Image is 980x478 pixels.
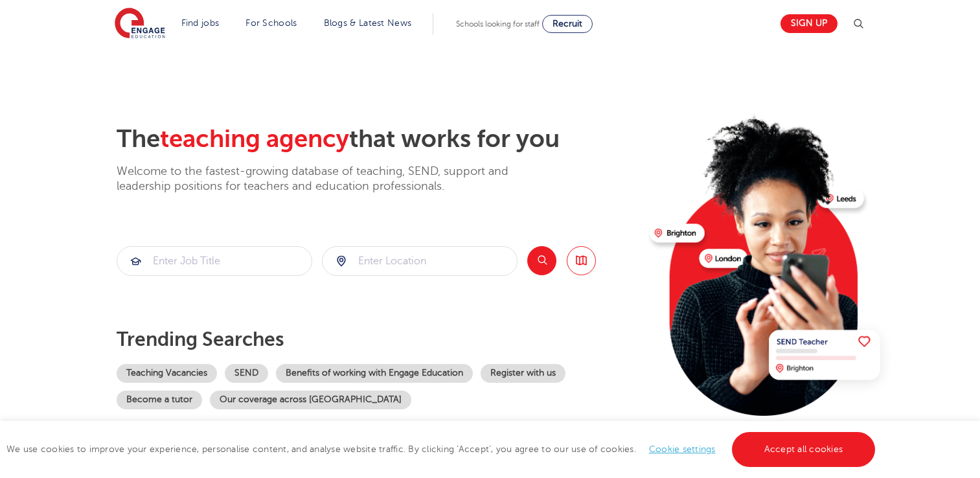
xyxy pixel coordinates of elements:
[649,444,716,454] a: Cookie settings
[542,15,593,33] a: Recruit
[117,164,544,194] p: Welcome to the fastest-growing database of teaching, SEND, support and leadership positions for t...
[225,364,268,383] a: SEND
[481,364,565,383] a: Register with us
[781,14,838,33] a: Sign up
[6,444,878,454] span: We use cookies to improve your experience, personalise content, and analyse website traffic. By c...
[732,432,876,467] a: Accept all cookies
[117,364,217,383] a: Teaching Vacancies
[456,19,540,28] span: Schools looking for staff
[117,328,639,351] p: Trending searches
[276,364,473,383] a: Benefits of working with Engage Education
[245,18,297,28] a: For Schools
[181,18,220,28] a: Find jobs
[323,247,517,275] input: Submit
[117,247,312,275] input: Submit
[117,124,639,154] h2: The that works for you
[117,391,202,409] a: Become a tutor
[553,19,582,28] span: Recruit
[117,246,312,276] div: Submit
[322,246,518,276] div: Submit
[210,391,411,409] a: Our coverage across [GEOGRAPHIC_DATA]
[324,18,412,28] a: Blogs & Latest News
[115,8,165,40] img: Engage Education
[160,125,349,153] span: teaching agency
[527,246,556,275] button: Search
